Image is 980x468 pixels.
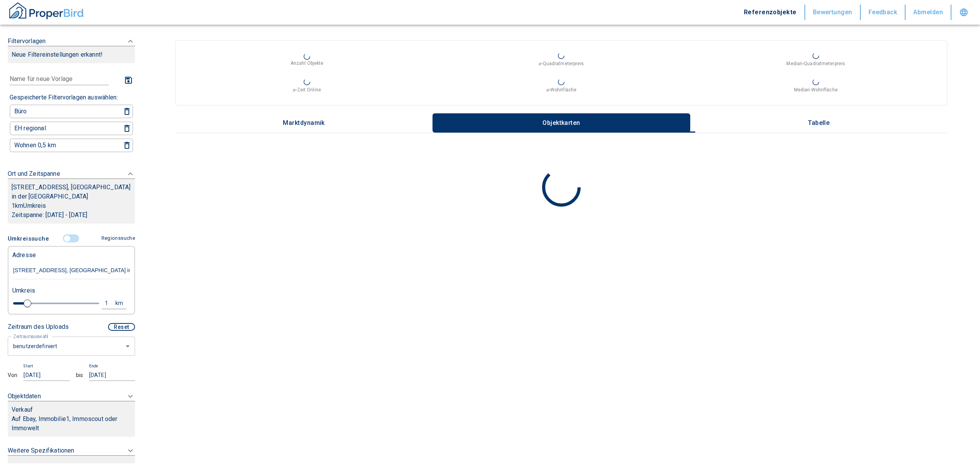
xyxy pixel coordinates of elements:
[118,298,125,308] div: km
[8,446,74,455] p: Weitere Spezifikationen
[293,86,321,93] p: ⌀-Zeit Online
[12,251,36,260] p: Adresse
[89,370,135,381] input: dd.mm.yyyy
[89,363,98,369] p: Ende
[102,298,127,309] button: 1km
[12,414,131,433] p: Auf Ebay, Immobilie1, Immoscout oder Immowelt
[8,231,52,246] button: Umkreissuche
[11,140,112,151] button: Wohnen 0,5 km
[12,183,131,201] p: [STREET_ADDRESS], [GEOGRAPHIC_DATA] in der [GEOGRAPHIC_DATA]
[14,142,56,148] p: Wohnen 0,5 km
[8,387,135,441] div: ObjektdatenVerkaufAuf Ebay, Immobilie1, Immoscout oder Immowelt
[8,392,41,401] p: Objektdaten
[799,120,838,126] p: Tabelle
[12,405,33,414] p: Verkauf
[12,50,131,59] p: Neue Filtereinstellungen erkannt!
[805,5,861,20] button: Bewertungen
[8,169,60,178] p: Ort und Zeitspanne
[283,120,325,126] p: Marktdynamik
[11,123,112,134] button: EH regional
[8,1,85,20] img: ProperBird Logo and Home Button
[8,371,17,379] div: Von
[14,125,46,131] p: EH regional
[542,120,581,126] p: Objektkarten
[12,210,131,220] p: Zeitspanne: [DATE] - [DATE]
[906,5,951,20] button: Abmelden
[8,29,135,71] div: FiltervorlagenNeue Filtereinstellungen erkannt!
[794,86,838,93] p: Median-Wohnfläche
[10,93,118,102] p: Gespeicherte Filtervorlagen auswählen:
[175,113,948,133] div: wrapped label tabs example
[8,37,46,46] p: Filtervorlagen
[12,262,130,279] input: Adresse ändern
[8,71,135,155] div: FiltervorlagenNeue Filtereinstellungen erkannt!
[8,441,135,468] div: Weitere Spezifikationen
[786,60,845,67] p: Median-Quadratmeterpreis
[14,108,27,114] p: Büro
[546,86,576,93] p: ⌀-Wohnfläche
[8,162,135,231] div: Ort und Zeitspanne[STREET_ADDRESS], [GEOGRAPHIC_DATA] in der [GEOGRAPHIC_DATA]1kmUmkreisZeitspann...
[76,371,83,379] div: bis
[291,60,324,67] p: Anzahl Objekte
[24,363,33,369] p: Start
[861,5,906,20] button: Feedback
[736,5,805,20] button: Referenzobjekte
[8,322,69,332] p: Zeitraum des Uploads
[12,286,35,295] p: Umkreis
[98,232,135,245] button: Regionssuche
[539,60,584,67] p: ⌀-Quadratmeterpreis
[108,323,135,331] button: Reset
[8,1,85,24] button: ProperBird Logo and Home Button
[12,201,131,210] p: 1 km Umkreis
[104,298,118,308] div: 1
[24,370,69,381] input: dd.mm.yyyy
[8,336,135,356] div: benutzerdefiniert
[8,231,135,381] div: FiltervorlagenNeue Filtereinstellungen erkannt!
[11,106,112,117] button: Büro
